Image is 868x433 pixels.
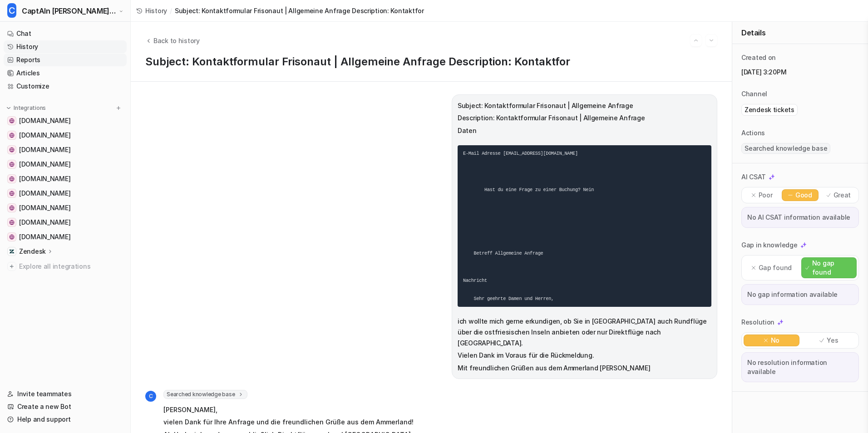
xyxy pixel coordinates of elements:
img: www.inselbus-norderney.de [9,205,15,211]
span: / [170,6,172,15]
img: www.inselexpress.de [9,118,15,123]
span: [DOMAIN_NAME] [19,160,70,169]
a: www.inselfaehre.de[DOMAIN_NAME] [4,231,127,243]
span: [DOMAIN_NAME] [19,189,70,198]
p: No resolution information available [747,358,853,376]
img: Next session [708,36,715,44]
p: Channel [741,89,767,98]
button: Integrations [4,103,49,113]
p: No gap found [812,259,853,277]
img: www.inselfracht.de [9,162,15,167]
button: Back to history [145,36,200,45]
img: Previous session [693,36,699,44]
p: Mit freundlichen Grüßen aus dem Ammerland [PERSON_NAME] [458,363,711,374]
a: Explore all integrations [4,260,127,273]
a: History [136,6,167,15]
p: Gap in knowledge [741,241,798,250]
a: www.nordsee-bike.de[DOMAIN_NAME] [4,187,127,200]
p: ich wollte mich gerne erkundigen, ob Sie in [GEOGRAPHIC_DATA] auch Rundflüge über die ostfriesisc... [458,316,711,349]
span: [DOMAIN_NAME] [19,232,70,241]
span: C [145,391,156,402]
span: Subject: Kontaktformular Frisonaut | Allgemeine Anfrage Description: Kontaktfor [175,6,424,15]
img: www.inseltouristik.de [9,133,15,138]
img: www.frisonaut.de [9,176,15,182]
h1: Subject: Kontaktformular Frisonaut | Allgemeine Anfrage Description: Kontaktfor [145,55,717,69]
a: www.inselexpress.de[DOMAIN_NAME] [4,114,127,127]
span: [DOMAIN_NAME] [19,131,70,140]
code: E-Mail Adresse [EMAIL_ADDRESS][DOMAIN_NAME] Hast du eine Frage zu einer Buchung? Nein Betreff All... [463,151,594,301]
p: [DATE] 3:20PM [741,68,859,77]
a: Reports [4,54,127,66]
p: Daten [458,125,711,136]
p: Description: Kontaktformular Frisonaut | Allgemeine Anfrage [458,113,711,123]
p: Resolution [741,318,774,327]
p: Good [795,191,812,200]
a: Articles [4,67,127,79]
a: Chat [4,27,127,40]
span: Explore all integrations [19,259,123,274]
p: Gap found [759,263,792,272]
a: www.inselfracht.de[DOMAIN_NAME] [4,158,127,171]
img: explore all integrations [7,262,16,271]
div: Details [732,22,868,44]
p: Created on [741,53,776,62]
span: CaptAIn [PERSON_NAME] | Zendesk Tickets [22,5,117,17]
span: [DOMAIN_NAME] [19,145,70,154]
button: Go to next session [705,34,717,46]
img: www.nordsee-bike.de [9,191,15,196]
button: Go to previous session [690,34,702,46]
a: www.inselflieger.de[DOMAIN_NAME] [4,143,127,156]
span: Back to history [153,36,200,45]
img: menu_add.svg [115,105,122,111]
span: History [145,6,167,15]
p: No AI CSAT information available [747,213,853,222]
img: expand menu [5,105,12,111]
p: Great [833,191,851,200]
p: Integrations [14,104,46,112]
p: vielen Dank für Ihre Anfrage und die freundlichen Grüße aus dem Ammerland! [163,417,429,428]
p: Poor [759,191,773,200]
span: [DOMAIN_NAME] [19,203,70,212]
a: www.frisonaut.de[DOMAIN_NAME] [4,172,127,185]
p: Yes [827,336,838,345]
p: Zendesk tickets [745,105,794,114]
p: No gap information available [747,290,853,299]
a: www.inselparker.de[DOMAIN_NAME] [4,216,127,229]
img: www.inselflieger.de [9,147,15,153]
p: Zendesk [19,247,46,256]
a: www.inseltouristik.de[DOMAIN_NAME] [4,129,127,142]
a: Create a new Bot [4,400,127,413]
a: Help and support [4,413,127,426]
span: C [7,3,16,18]
span: [DOMAIN_NAME] [19,174,70,183]
img: Zendesk [9,249,15,254]
a: www.inselbus-norderney.de[DOMAIN_NAME] [4,202,127,214]
p: AI CSAT [741,172,766,182]
p: Vielen Dank im Voraus für die Rückmeldung. [458,350,711,361]
a: History [4,40,127,53]
span: Searched knowledge base [163,390,247,399]
img: www.inselfaehre.de [9,234,15,240]
p: Actions [741,128,765,138]
p: Subject: Kontaktformular Frisonaut | Allgemeine Anfrage [458,100,711,111]
span: [DOMAIN_NAME] [19,218,70,227]
p: No [771,336,779,345]
img: www.inselparker.de [9,220,15,225]
a: Invite teammates [4,388,127,400]
span: [DOMAIN_NAME] [19,116,70,125]
span: Searched knowledge base [741,143,830,154]
a: Customize [4,80,127,93]
p: [PERSON_NAME], [163,404,429,415]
